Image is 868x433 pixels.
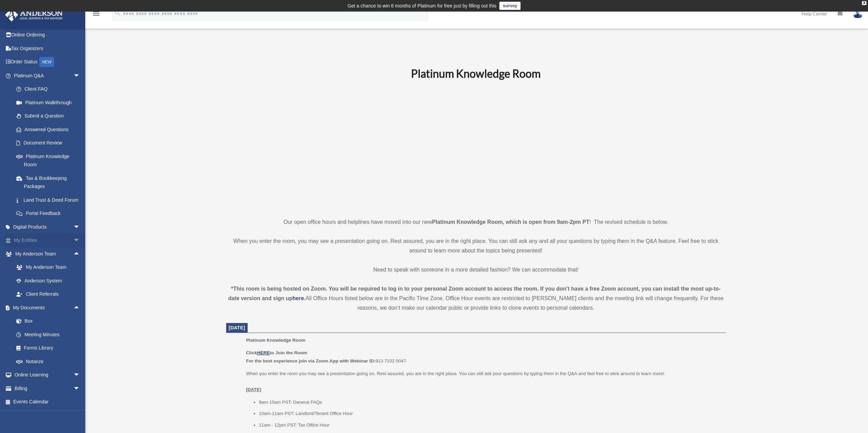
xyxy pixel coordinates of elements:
[5,28,90,42] a: Online Ordering
[10,274,90,288] a: Anderson System
[5,382,90,395] a: Billingarrow_drop_down
[304,295,305,301] strong: .
[73,247,87,261] span: arrow_drop_up
[5,368,90,382] a: Online Learningarrow_drop_down
[499,2,520,10] a: survey
[10,123,90,136] a: Answered Questions
[10,355,90,368] a: Notarize
[10,328,90,341] a: Meeting Minutes
[10,82,90,96] a: Client FAQ
[5,395,90,409] a: Events Calendar
[259,398,721,406] li: 9am-10am PST: General FAQs
[114,9,121,17] i: search
[226,284,726,313] div: All Office Hours listed below are in the Pacific Time Zone. Office Hour events are restricted to ...
[5,247,90,261] a: My Anderson Teamarrow_drop_up
[10,341,90,355] a: Forms Library
[5,220,90,234] a: Digital Productsarrow_drop_down
[10,109,90,123] a: Submit a Question
[92,12,100,18] a: menu
[292,295,304,301] a: here
[10,96,90,109] a: Platinum Walkthrough
[246,358,375,364] b: For the best experience join via Zoom App with Webinar ID:
[10,207,90,220] a: Portal Feedback
[229,325,245,330] span: [DATE]
[5,42,90,55] a: Tax Organizers
[73,69,87,83] span: arrow_drop_down
[73,220,87,234] span: arrow_drop_down
[226,265,726,275] p: Need to speak with someone in a more detailed fashion? We can accommodate that!
[5,301,90,314] a: My Documentsarrow_drop_up
[73,382,87,396] span: arrow_drop_down
[10,171,90,193] a: Tax & Bookkeeping Packages
[226,236,726,256] p: When you enter the room, you may see a presentation going on. Rest assured, you are in the right ...
[10,314,90,328] a: Box
[373,90,578,205] iframe: 231110_Toby_KnowledgeRoom
[5,234,90,247] a: My Entitiesarrow_drop_down
[226,217,726,227] p: Our open office hours and helplines have moved into our new ! The revised schedule is below.
[3,8,65,21] img: Anderson Advisors Platinum Portal
[259,421,721,429] li: 11am - 12pm PST: Tax Office Hour
[348,2,497,10] div: Get a chance to win 6 months of Platinum for free just by filling out this
[39,57,54,67] div: NEW
[73,301,87,315] span: arrow_drop_up
[246,387,261,392] u: [DATE]
[228,286,721,301] strong: *This room is being hosted on Zoom. You will be required to log in to your personal Zoom account ...
[10,261,90,274] a: My Anderson Team
[862,1,866,5] div: close
[10,288,90,301] a: Client Referrals
[5,69,90,82] a: Platinum Q&Aarrow_drop_down
[246,338,305,343] span: Platinum Knowledge Room
[10,193,90,207] a: Land Trust & Deed Forum
[5,55,90,69] a: Order StatusNEW
[92,10,100,18] i: menu
[73,234,87,248] span: arrow_drop_down
[246,350,307,355] b: Click to Join the Room
[246,370,721,394] p: When you enter the room you may see a presentation going on. Rest assured, you are in the right p...
[432,219,589,225] strong: Platinum Knowledge Room, which is open from 9am-2pm PT
[10,150,87,171] a: Platinum Knowledge Room
[259,409,721,418] li: 10am-11am PST: Landlord/Tenant Office Hour
[246,349,721,365] p: 913 7102 0047
[853,9,863,18] img: User Pic
[257,350,269,355] a: HERE
[10,136,90,150] a: Document Review
[411,67,541,80] b: Platinum Knowledge Room
[73,368,87,382] span: arrow_drop_down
